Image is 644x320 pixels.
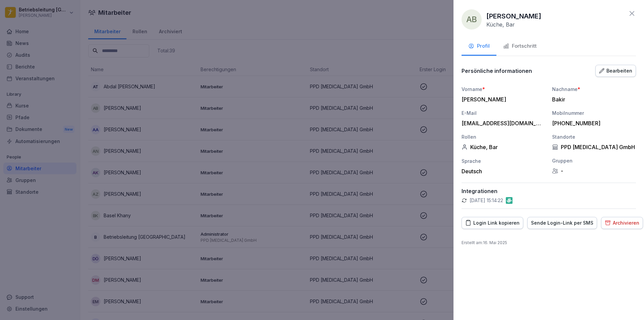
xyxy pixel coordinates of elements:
[496,38,543,56] button: Fortschritt
[462,157,545,165] div: Sprache
[462,67,532,74] p: Persönliche informationen
[462,133,545,140] div: Rollen
[531,219,593,227] div: Sende Login-Link per SMS
[462,38,496,56] button: Profil
[486,11,541,21] p: [PERSON_NAME]
[605,219,639,227] div: Archivieren
[462,188,636,194] p: Integrationen
[506,197,513,204] img: gastromatic.png
[595,65,636,77] button: Bearbeiten
[462,86,545,93] div: Vorname
[599,67,632,75] div: Bearbeiten
[552,157,636,164] div: Gruppen
[470,197,503,204] p: [DATE] 15:14:22
[552,133,636,140] div: Standorte
[462,144,545,150] div: Küche, Bar
[601,217,643,229] button: Archivieren
[486,21,515,28] p: Küche, Bar
[552,168,636,174] div: -
[462,240,636,246] p: Erstellt am : 16. Mai 2025
[552,120,633,127] div: [PHONE_NUMBER]
[462,217,523,229] button: Login Link kopieren
[503,42,537,50] div: Fortschritt
[465,219,520,227] div: Login Link kopieren
[552,109,636,117] div: Mobilnummer
[462,109,545,117] div: E-Mail
[462,168,545,175] div: Deutsch
[552,96,633,103] div: Bakir
[552,86,636,93] div: Nachname
[462,120,542,127] div: [EMAIL_ADDRESS][DOMAIN_NAME]
[462,96,542,103] div: [PERSON_NAME]
[462,9,482,30] div: AB
[527,217,597,229] button: Sende Login-Link per SMS
[468,42,490,50] div: Profil
[552,144,636,150] div: PPD [MEDICAL_DATA] GmbH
